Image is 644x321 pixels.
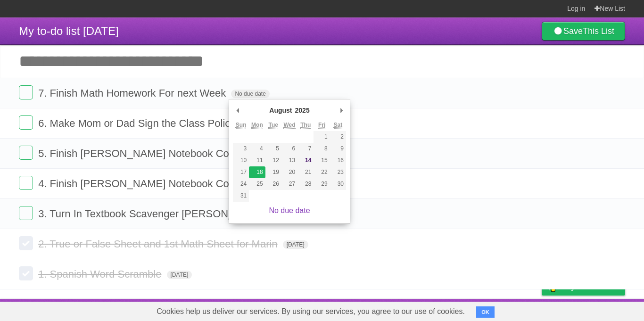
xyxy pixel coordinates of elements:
[476,306,495,318] button: OK
[283,240,308,249] span: [DATE]
[314,166,330,178] button: 22
[249,155,265,166] button: 11
[19,25,119,37] span: My to-do list [DATE]
[233,166,249,178] button: 17
[233,155,249,166] button: 10
[236,122,247,129] abbr: Sunday
[249,166,265,178] button: 18
[38,208,305,220] span: 3. Turn In Textbook Scavenger [PERSON_NAME] [DATE]
[297,166,314,178] button: 21
[314,131,330,143] button: 1
[330,178,346,190] button: 30
[233,178,249,190] button: 24
[19,236,33,250] label: Done
[265,155,281,166] button: 12
[314,143,330,155] button: 8
[297,155,314,166] button: 14
[447,301,486,319] a: Developers
[281,155,297,166] button: 13
[330,155,346,166] button: 16
[318,122,325,129] abbr: Friday
[281,166,297,178] button: 20
[566,301,625,319] a: Suggest a feature
[38,87,228,99] span: 7. Finish Math Homework For next Week
[233,103,242,117] button: Previous Month
[314,178,330,190] button: 29
[283,122,295,129] abbr: Wednesday
[268,122,278,129] abbr: Tuesday
[330,166,346,178] button: 23
[19,115,33,130] label: Done
[334,122,343,129] abbr: Saturday
[314,155,330,166] button: 15
[583,26,614,36] b: This List
[249,178,265,190] button: 25
[265,178,281,190] button: 26
[416,301,436,319] a: About
[300,122,311,129] abbr: Thursday
[542,22,625,41] a: SaveThis List
[233,190,249,202] button: 31
[529,301,554,319] a: Privacy
[38,117,246,129] span: 6. Make Mom or Dad Sign the Class Policies
[147,302,474,321] span: Cookies help us deliver our services. By using our services, you agree to our use of cookies.
[231,90,269,98] span: No due date
[38,148,246,159] span: 5. Finish [PERSON_NAME] Notebook Cover
[269,206,310,214] a: No due date
[281,178,297,190] button: 27
[281,143,297,155] button: 6
[19,146,33,160] label: Done
[19,266,33,280] label: Done
[330,143,346,155] button: 9
[38,268,164,280] span: 1. Spanish Word Scramble
[167,271,192,279] span: [DATE]
[337,103,346,117] button: Next Month
[265,166,281,178] button: 19
[249,143,265,155] button: 4
[497,301,518,319] a: Terms
[19,176,33,190] label: Done
[38,178,297,189] span: 4. Finish [PERSON_NAME] Notebook Cover and Slides
[233,143,249,155] button: 3
[251,122,263,129] abbr: Monday
[294,103,311,117] div: 2025
[19,85,33,99] label: Done
[330,131,346,143] button: 2
[561,279,620,295] span: Buy me a coffee
[19,206,33,220] label: Done
[38,238,280,250] span: 2. True or False Sheet and 1st Math Sheet for Marin
[297,143,314,155] button: 7
[265,143,281,155] button: 5
[268,103,293,117] div: August
[297,178,314,190] button: 28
